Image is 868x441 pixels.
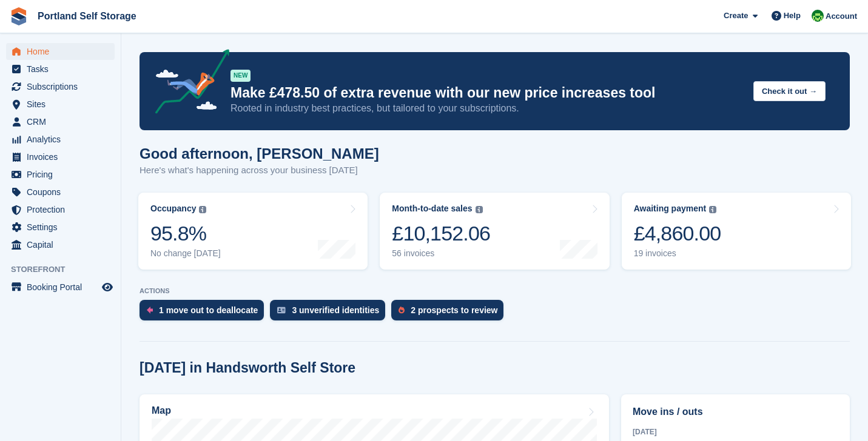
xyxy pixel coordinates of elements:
[826,10,857,22] span: Account
[140,145,379,162] h1: Good afternoon, [PERSON_NAME]
[392,221,490,246] div: £10,152.06
[27,113,99,130] span: CRM
[392,204,472,214] div: Month-to-date sales
[100,280,115,294] a: Preview store
[633,426,838,437] div: [DATE]
[147,307,153,314] img: move_outs_to_deallocate_icon-f764333ba52eb49d3ac5e1228854f67142a1ed5810a6f6cc68b1a99e826820c5.svg
[27,96,99,113] span: Sites
[6,166,115,183] a: menu
[27,219,99,236] span: Settings
[10,7,28,25] img: stora-icon-8386f47178a22dfd0bd8f6a31ec36ba5ce8667c1dd55bd0f319d3a0aa187defe.svg
[230,70,251,82] div: NEW
[150,221,221,246] div: 95.8%
[6,236,115,253] a: menu
[277,307,286,314] img: verify_identity-adf6edd0f0f0b5bbfe63781bf79b02c33cf7c696d77639b501bdc392416b5a36.svg
[784,10,801,22] span: Help
[140,287,850,295] p: ACTIONS
[27,61,99,78] span: Tasks
[753,81,826,101] button: Check it out →
[724,10,748,22] span: Create
[138,193,368,270] a: Occupancy 95.8% No change [DATE]
[391,300,510,327] a: 2 prospects to review
[6,148,115,165] a: menu
[230,102,744,115] p: Rooted in industry best practices, but tailored to your subscriptions.
[622,193,851,270] a: Awaiting payment £4,860.00 19 invoices
[27,166,99,183] span: Pricing
[411,305,497,315] div: 2 prospects to review
[6,131,115,148] a: menu
[150,204,196,214] div: Occupancy
[140,300,270,327] a: 1 move out to deallocate
[399,307,405,314] img: prospect-51fa495bee0391a8d652442698ab0144808aea92771e9ea1ae160a38d050c398.svg
[27,236,99,253] span: Capital
[392,248,490,259] div: 56 invoices
[152,405,171,416] h2: Map
[6,78,115,95] a: menu
[6,219,115,236] a: menu
[140,164,379,177] p: Here's what's happening across your business [DATE]
[6,113,115,130] a: menu
[27,184,99,201] span: Coupons
[27,148,99,165] span: Invoices
[199,206,206,213] img: icon-info-grey-7440780725fd019a000dd9b08b2336e03edf1995a4989e88bcd33f0948082b44.svg
[27,43,99,60] span: Home
[6,279,115,296] a: menu
[634,248,721,259] div: 19 invoices
[159,305,258,315] div: 1 move out to deallocate
[292,305,379,315] div: 3 unverified identities
[634,204,707,214] div: Awaiting payment
[27,201,99,218] span: Protection
[476,206,483,213] img: icon-info-grey-7440780725fd019a000dd9b08b2336e03edf1995a4989e88bcd33f0948082b44.svg
[6,43,115,60] a: menu
[27,131,99,148] span: Analytics
[633,405,838,419] h2: Move ins / outs
[812,10,824,22] img: Ryan Stevens
[145,49,230,118] img: price-adjustments-announcement-icon-8257ccfd72463d97f412b2fc003d46551f7dbcb40ab6d574587a9cd5c0d94...
[27,78,99,95] span: Subscriptions
[150,248,221,259] div: No change [DATE]
[634,221,721,246] div: £4,860.00
[6,184,115,201] a: menu
[6,96,115,113] a: menu
[6,61,115,78] a: menu
[33,6,141,26] a: Portland Self Storage
[27,279,99,296] span: Booking Portal
[230,84,744,102] p: Make £478.50 of extra revenue with our new price increases tool
[709,206,716,213] img: icon-info-grey-7440780725fd019a000dd9b08b2336e03edf1995a4989e88bcd33f0948082b44.svg
[11,264,121,276] span: Storefront
[140,360,355,376] h2: [DATE] in Handsworth Self Store
[6,201,115,218] a: menu
[380,193,609,270] a: Month-to-date sales £10,152.06 56 invoices
[270,300,391,327] a: 3 unverified identities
